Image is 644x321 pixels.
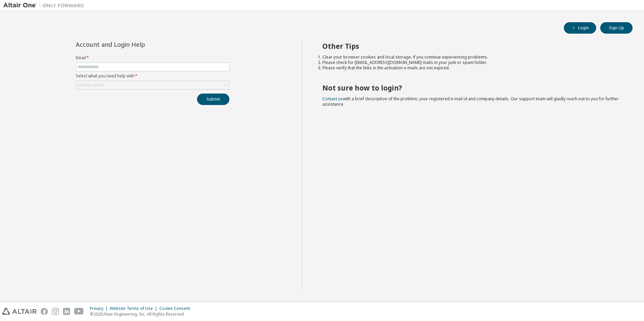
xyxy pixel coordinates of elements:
li: Please check for [EMAIL_ADDRESS][DOMAIN_NAME] mails in your junk or spam folder. [322,60,621,65]
label: Select what you need help with [76,73,229,79]
h2: Other Tips [322,42,621,50]
img: facebook.svg [41,308,48,315]
li: Clear your browser cookies and local storage, if you continue experiencing problems. [322,55,621,60]
div: Account and Login Help [76,42,199,47]
label: Email [76,55,229,61]
button: Login [564,22,596,34]
div: Click to select [76,81,229,89]
div: Website Terms of Use [110,306,159,311]
div: Privacy [90,306,110,311]
span: with a brief description of the problem, your registered e-mail id and company details. Our suppo... [322,96,619,107]
img: linkedin.svg [63,308,70,315]
button: Submit [197,94,229,105]
a: Contact us [322,96,343,102]
img: altair_logo.svg [2,308,37,315]
li: Please verify that the links in the activation e-mails are not expired. [322,65,621,71]
img: Altair One [3,2,88,9]
h2: Not sure how to login? [322,83,621,92]
div: Click to select [77,82,104,88]
img: instagram.svg [52,308,59,315]
img: youtube.svg [74,308,84,315]
button: Sign Up [600,22,633,34]
p: © 2025 Altair Engineering, Inc. All Rights Reserved. [90,311,194,317]
div: Cookie Consent [159,306,194,311]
